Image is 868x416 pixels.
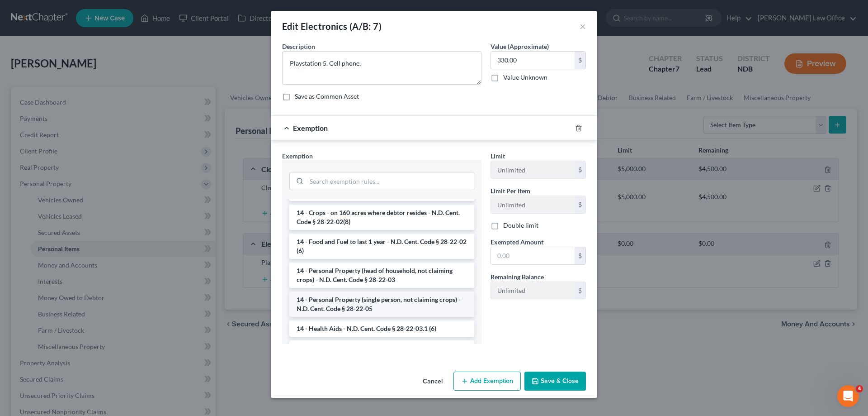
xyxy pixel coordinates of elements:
[491,161,575,178] input: --
[289,205,474,230] li: 14 - Crops - on 160 acres where debtor resides - N.D. Cent. Code § 28-22-02(8)
[491,247,575,264] input: 0.00
[491,238,543,246] span: Exempted Amount
[491,282,575,299] input: --
[575,282,585,299] div: $
[491,52,575,69] input: 0.00
[491,42,549,51] label: Value (Approximate)
[289,234,474,259] li: 14 - Food and Fuel to last 1 year - N.D. Cent. Code § 28-22-02 (6)
[415,373,450,391] button: Cancel
[856,385,863,392] span: 4
[289,292,474,317] li: 14 - Personal Property (single person, not claiming crops) - N.D. Cent. Code § 28-22-05
[289,320,474,337] li: 14 - Health Aids - N.D. Cent. Code § 28-22-03.1 (6)
[503,73,547,82] label: Value Unknown
[491,186,530,196] label: Limit Per Item
[293,124,328,132] span: Exemption
[491,272,544,282] label: Remaining Balance
[295,92,359,101] label: Save as Common Asset
[575,52,585,69] div: $
[524,372,586,391] button: Save & Close
[282,152,313,160] span: Exemption
[580,21,586,32] button: ×
[289,263,474,288] li: 14 - Personal Property (head of household, not claiming crops) - N.D. Cent. Code § 28-22-03
[575,161,585,178] div: $
[503,221,538,230] label: Double limit
[282,20,382,33] div: Edit Electronics (A/B: 7)
[575,247,585,264] div: $
[289,340,474,366] li: 14 - Wild Card Exemption - in lieu of homestead - N.D. Cent. Code § 28-22-03.1 (1)
[453,372,521,391] button: Add Exemption
[837,385,859,407] iframe: Intercom live chat
[307,172,474,190] input: Search exemption rules...
[491,196,575,213] input: --
[575,196,585,213] div: $
[282,43,315,50] span: Description
[491,152,505,160] span: Limit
